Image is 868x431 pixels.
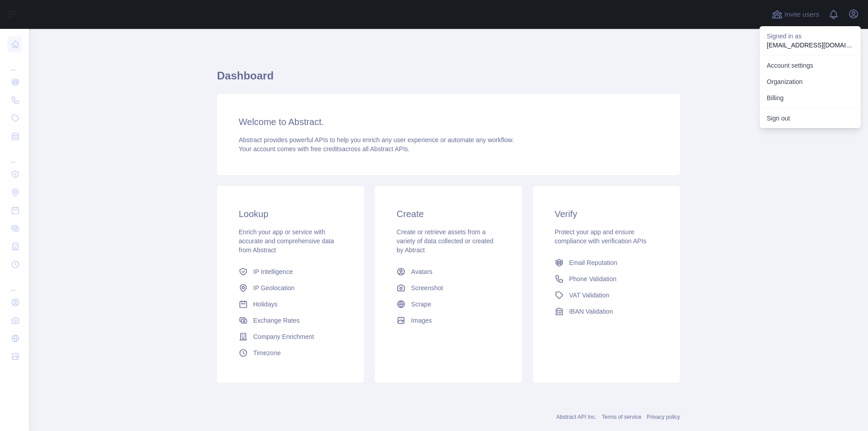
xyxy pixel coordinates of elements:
span: Enrich your app or service with accurate and comprehensive data from Abstract [239,228,334,254]
p: Signed in as [767,32,854,41]
h3: Verify [555,208,658,220]
span: IP Intelligence [253,267,293,276]
span: Screenshot [411,283,443,292]
a: Abstract API Inc. [557,414,597,420]
a: Scrape [393,296,504,312]
span: Company Enrichment [253,332,314,341]
a: Email Reputation [551,255,662,271]
a: Images [393,312,504,329]
a: IP Intelligence [235,264,346,280]
span: IBAN Validation [569,307,613,316]
a: Account settings [759,57,861,74]
button: Sign out [759,110,861,126]
span: Avatars [411,267,432,276]
a: Holidays [235,296,346,312]
span: Scrape [411,300,431,309]
span: Abstract provides powerful APIs to help you enrich any user experience or automate any workflow. [239,136,514,144]
a: Screenshot [393,280,504,296]
div: ... [7,54,22,72]
a: Timezone [235,345,346,361]
span: Your account comes with across all Abstract APIs. [239,145,410,153]
a: Privacy policy [647,414,680,420]
a: IP Geolocation [235,280,346,296]
a: Avatars [393,264,504,280]
a: IBAN Validation [551,303,662,320]
div: ... [7,274,22,292]
button: Billing [759,90,861,106]
h3: Create [396,208,500,220]
a: Organization [759,74,861,90]
p: [EMAIL_ADDRESS][DOMAIN_NAME] [767,41,854,50]
span: Timezone [253,348,281,357]
a: VAT Validation [551,287,662,303]
span: Create or retrieve assets from a variety of data collected or created by Abtract [396,228,493,254]
a: Exchange Rates [235,312,346,329]
span: IP Geolocation [253,283,295,292]
span: Exchange Rates [253,316,300,325]
span: Holidays [253,300,278,309]
h3: Welcome to Abstract. [239,116,658,128]
span: Protect your app and ensure compliance with verification APIs [555,228,646,245]
h1: Dashboard [217,69,680,90]
a: Terms of service [602,414,641,420]
span: VAT Validation [569,291,609,300]
span: Images [411,316,432,325]
span: Invite users [784,9,819,20]
button: Invite users [770,7,821,22]
div: ... [7,146,22,164]
a: Phone Validation [551,271,662,287]
span: Phone Validation [569,274,617,283]
h3: Lookup [239,208,342,220]
a: Company Enrichment [235,329,346,345]
span: Email Reputation [569,258,618,267]
span: free credits [311,145,342,153]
